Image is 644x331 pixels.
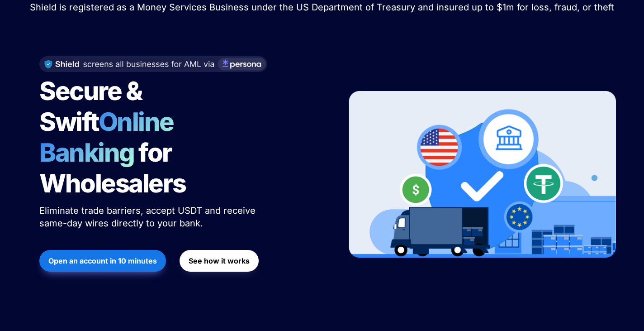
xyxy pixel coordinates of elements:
span: for Wholesalers [39,137,186,199]
strong: Open an account in 10 minutes [48,256,157,265]
span: Eliminate trade barriers, accept USDT and receive same-day wires directly to your bank. [39,205,258,229]
a: Open an account in 10 minutes [39,245,166,276]
button: Open an account in 10 minutes [39,250,166,272]
a: See how it works [180,245,259,276]
span: Online Banking [39,106,183,168]
button: See how it works [180,250,259,272]
span: Secure & Swift [39,76,146,137]
strong: See how it works [189,256,250,265]
span: Shield is registered as a Money Services Business under the US Department of Treasury and insured... [30,2,614,13]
